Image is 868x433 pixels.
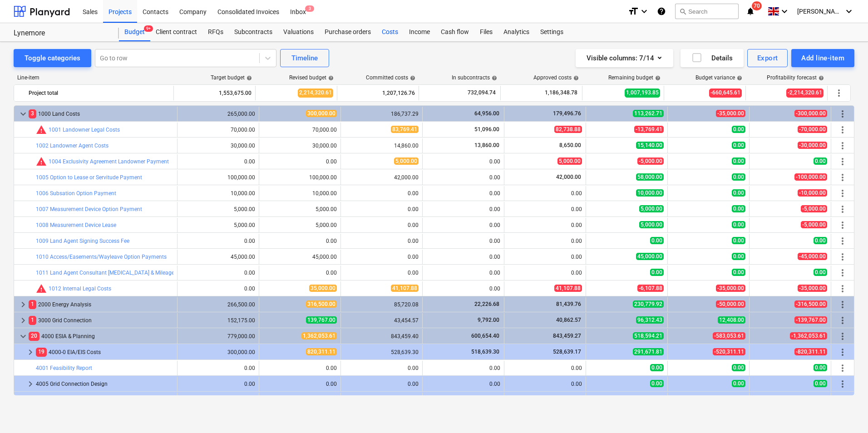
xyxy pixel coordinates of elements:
div: 0.00 [181,270,255,276]
span: More actions [837,363,848,374]
div: 0.00 [345,222,419,228]
a: 1009 Land Agent Signing Success Fee [36,238,129,244]
a: 1001 Landowner Legal Costs [49,127,120,133]
div: 43,454.57 [345,317,419,324]
span: -5,000.00 [801,205,827,212]
div: 843,459.40 [345,333,419,340]
div: Costs [376,23,404,41]
div: 0.00 [426,190,500,197]
span: Committed costs exceed revised budget [36,156,47,167]
span: 82,738.88 [554,126,582,133]
span: -5,000.00 [637,157,664,165]
div: 0.00 [508,190,582,197]
div: Revised budget [289,74,334,81]
span: Committed costs exceed revised budget [36,283,47,294]
div: Analytics [498,23,535,41]
span: 51,096.00 [473,126,500,133]
span: 40,862.57 [555,317,582,323]
span: 3 [29,109,36,118]
div: 1,207,126.76 [341,86,415,100]
div: 0.00 [508,238,582,244]
a: Purchase orders [319,23,376,41]
span: keyboard_arrow_right [25,394,36,405]
div: 5,000.00 [181,206,255,212]
span: 820,311.11 [306,348,337,355]
span: 1 [29,316,36,325]
span: 1,186,348.78 [544,89,578,97]
div: Profitability forecast [767,74,824,81]
div: 1,553,675.00 [178,86,252,100]
span: 230,779.92 [633,300,664,308]
div: 0.00 [508,222,582,228]
span: help [817,75,824,81]
div: Files [474,23,498,41]
div: Project total [29,86,170,100]
span: 9+ [144,25,153,32]
span: 732,094.74 [467,89,497,97]
span: 0.00 [732,364,745,371]
div: 0.00 [345,206,419,212]
button: Details [681,49,744,67]
span: 0.00 [732,126,745,133]
span: 0.00 [732,380,745,387]
i: format_size [628,6,639,17]
span: More actions [837,347,848,358]
span: -30,000.00 [798,142,827,149]
span: help [653,75,661,81]
span: search [679,8,686,15]
a: Income [404,23,435,41]
span: 22,226.68 [473,301,500,307]
div: 14,860.00 [345,143,419,149]
div: Export [757,52,778,64]
span: keyboard_arrow_right [25,379,36,389]
div: 266,500.00 [181,301,255,308]
span: 12,408.00 [718,316,745,324]
div: 0.00 [181,285,255,292]
a: Settings [535,23,569,41]
div: 0.00 [508,254,582,260]
span: 0.00 [814,269,827,276]
span: More actions [837,283,848,294]
div: 0.00 [426,270,500,276]
i: keyboard_arrow_down [639,6,650,17]
div: 0.00 [345,365,419,371]
span: More actions [837,379,848,389]
span: 179,496.76 [552,110,582,117]
span: help [408,75,415,81]
span: 83,769.41 [391,126,419,133]
div: 0.00 [426,158,500,165]
span: help [326,75,334,81]
span: 600,654.40 [470,333,500,339]
span: More actions [837,299,848,310]
span: 0.00 [732,173,745,181]
span: More actions [837,315,848,326]
span: More actions [837,251,848,262]
div: Lynemore [14,29,108,38]
span: 1 [29,300,36,309]
div: 5,000.00 [263,222,337,228]
span: 10,000.00 [636,189,664,197]
span: 518,639.30 [470,349,500,355]
a: Budget9+ [119,23,150,41]
div: 186,737.29 [345,111,419,117]
div: 4000 ESIA & Planning [29,329,173,344]
iframe: Chat Widget [823,389,868,433]
div: 0.00 [181,381,255,387]
div: Details [691,52,733,64]
span: -10,000.00 [798,189,827,197]
span: 0.00 [814,157,827,165]
div: 2000 Energy Analysis [29,297,173,312]
div: 4010 Ornithology Surveys [36,393,173,407]
span: More actions [837,204,848,215]
div: 42,000.00 [345,174,419,181]
div: 0.00 [345,254,419,260]
div: RFQs [202,23,229,41]
span: keyboard_arrow_down [18,108,29,119]
span: -660,645.61 [709,89,742,97]
div: 70,000.00 [263,127,337,133]
div: 10,000.00 [181,190,255,197]
div: 0.00 [426,222,500,228]
div: 0.00 [181,238,255,244]
div: 0.00 [426,381,500,387]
